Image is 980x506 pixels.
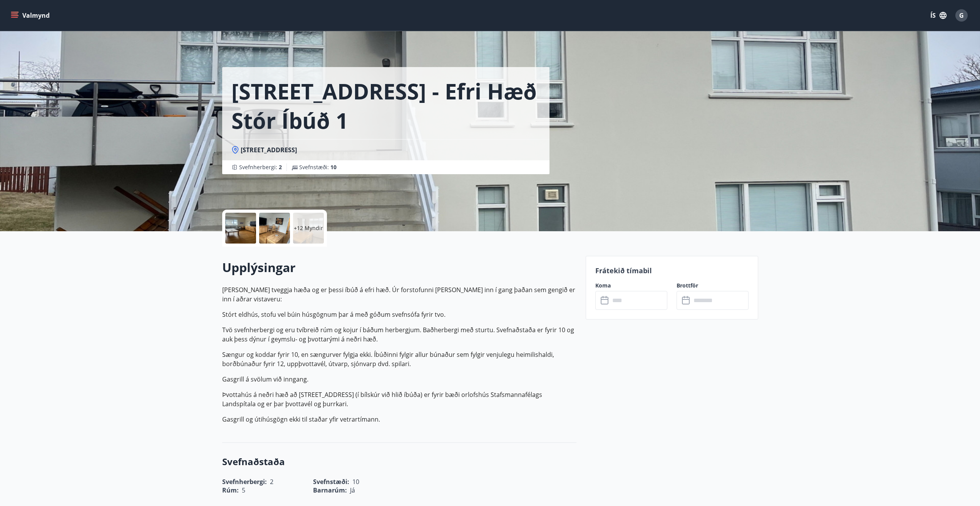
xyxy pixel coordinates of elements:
p: +12 Myndir [294,224,323,232]
p: Tvö svefnherbergi og eru tvíbreið rúm og kojur í báðum herbergjum. Baðherbergi með sturtu. Svefna... [222,325,576,344]
button: ÍS [926,8,951,22]
p: [PERSON_NAME] tveggja hæða og er þessi íbúð á efri hæð. Úr forstofunni [PERSON_NAME] inn í gang þ... [222,285,576,304]
p: Þvottahús á neðri hæð að [STREET_ADDRESS] (í bílskúr við hlið íbúða) er fyrir bæði orlofshús Staf... [222,390,576,408]
span: Rúm : [222,486,239,494]
label: Brottför [677,282,749,289]
h1: [STREET_ADDRESS] - Efri hæð Stór íbúð 1 [231,76,540,135]
span: Svefnherbergi : [239,163,282,171]
button: G [952,6,971,25]
label: Koma [595,282,667,289]
span: G [959,11,964,20]
span: 2 [279,163,282,171]
span: 10 [330,163,337,171]
p: Sængur og koddar fyrir 10, en sængurver fylgja ekki. Íbúðinni fylgir allur búnaður sem fylgir ven... [222,350,576,368]
h3: Svefnaðstaða [222,455,576,468]
p: Gasgrill og útihúsgögn ekki til staðar yfir vetrartímann. [222,415,576,424]
span: Barnarúm : [313,486,347,494]
p: Stórt eldhús, stofu vel búin húsgögnum þar á með góðum svefnsófa fyrir tvo. [222,310,576,319]
p: Frátekið tímabil [595,266,749,276]
p: Gasgrill á svölum við inngang. [222,375,576,384]
span: Svefnstæði : [299,163,337,171]
span: 5 [242,486,245,494]
h2: Upplýsingar [222,259,576,276]
span: Já [350,486,355,494]
span: [STREET_ADDRESS] [241,146,297,154]
button: menu [9,8,53,22]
